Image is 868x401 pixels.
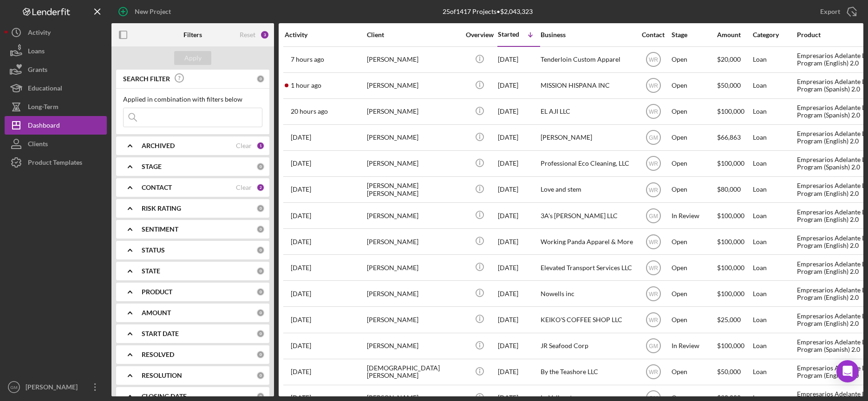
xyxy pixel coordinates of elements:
div: $50,000 [717,360,752,384]
div: [PERSON_NAME] [367,229,460,254]
text: WR [649,239,658,245]
text: WR [649,265,658,271]
div: Love and stem [541,177,633,202]
div: Dashboard [28,116,60,137]
div: JR Seafood Corp [541,334,633,358]
button: Educational [5,79,107,97]
div: [DATE] [498,334,540,358]
div: 0 [256,371,265,380]
div: 0 [256,162,265,171]
div: 3 [260,30,269,39]
b: STATE [142,267,160,275]
div: MISSION HISPANA INC [541,73,633,98]
div: EL AJI LLC [541,99,633,124]
div: $100,000 [717,334,752,358]
div: 2 [256,183,265,192]
div: Loan [753,360,796,384]
div: $100,000 [717,229,752,254]
div: 0 [256,330,265,338]
div: Applied in combination with filters below [123,96,262,103]
text: GM [649,135,658,141]
div: Open [672,229,716,254]
div: [DATE] [498,47,540,72]
button: Grants [5,60,107,79]
div: [PERSON_NAME] [367,47,460,72]
b: Filters [183,31,202,39]
div: [DATE] [498,255,540,280]
div: [DATE] [498,151,540,176]
button: GM[PERSON_NAME] [5,378,107,396]
div: [DATE] [498,281,540,306]
button: Product Templates [5,153,107,172]
div: Educational [28,79,62,100]
div: 0 [256,246,265,254]
time: 2025-08-06 21:59 [291,186,311,193]
div: Loan [753,73,796,98]
div: $100,000 [717,151,752,176]
b: SENTIMENT [142,226,178,233]
div: Clear [236,142,252,149]
div: [DATE] [498,125,540,150]
div: Open [672,151,716,176]
button: Long-Term [5,97,107,116]
time: 2025-07-24 23:36 [291,238,311,246]
div: Loan [753,255,796,280]
div: $100,000 [717,99,752,124]
div: Business [541,31,633,39]
div: [PERSON_NAME] [367,307,460,332]
div: Loan [753,99,796,124]
div: Category [753,31,796,39]
div: Export [820,2,840,21]
div: Open [672,125,716,150]
div: [DATE] [498,203,540,228]
div: 0 [256,288,265,296]
div: Loan [753,125,796,150]
b: RESOLVED [142,351,174,358]
div: [DATE] [498,99,540,124]
div: New Project [135,2,171,21]
div: Product Templates [28,153,82,174]
text: GM [649,343,658,349]
text: GM [649,213,658,219]
div: Started [498,31,519,38]
div: Loan [753,203,796,228]
div: [PERSON_NAME] [367,203,460,228]
div: Open [672,281,716,306]
div: Activity [28,23,51,44]
div: $80,000 [717,177,752,202]
div: Open [672,255,716,280]
div: Open [672,307,716,332]
div: Reset [240,31,255,39]
div: 0 [256,350,265,359]
div: Professional Eco Cleaning, LLC [541,151,633,176]
div: Loan [753,151,796,176]
time: 2025-07-28 21:55 [291,290,311,298]
div: Loan [753,47,796,72]
div: [PERSON_NAME] [541,125,633,150]
div: 0 [256,309,265,317]
time: 2025-08-05 23:42 [291,160,311,167]
div: Open Intercom Messenger [836,360,859,382]
div: $20,000 [717,47,752,72]
b: RISK RATING [142,205,181,212]
div: Nowells inc [541,281,633,306]
div: Clear [236,184,252,191]
text: WR [649,369,658,375]
time: 2025-07-24 05:58 [291,264,311,272]
time: 2025-08-08 15:22 [291,134,311,141]
text: WR [649,317,658,323]
div: $100,000 [717,203,752,228]
div: Open [672,99,716,124]
div: $66,863 [717,125,752,150]
div: Elevated Transport Services LLC [541,255,633,280]
div: [PERSON_NAME] [367,125,460,150]
div: Loans [28,42,45,63]
time: 2025-08-12 13:15 [291,56,324,63]
div: Loan [753,281,796,306]
button: Activity [5,23,107,42]
div: Tenderloin Custom Apparel [541,47,633,72]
